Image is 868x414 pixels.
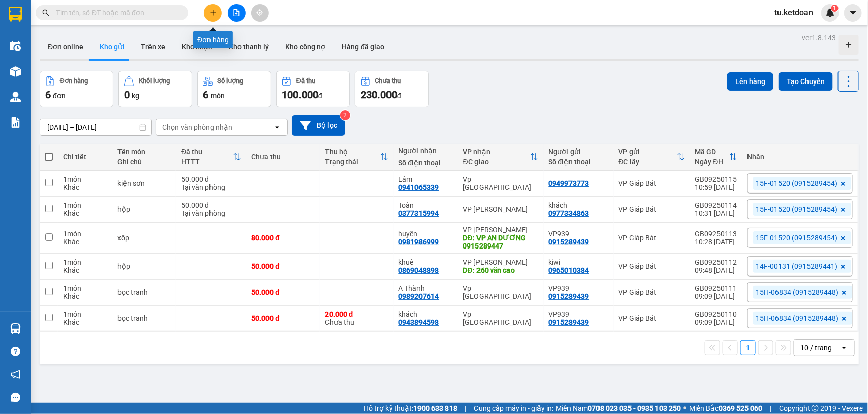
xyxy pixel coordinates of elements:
[139,77,170,85] div: Khối lượng
[63,266,107,274] div: Khác
[683,406,686,410] span: ⚪️
[399,209,439,217] div: 0377315994
[209,9,217,16] span: plus
[211,92,225,100] span: món
[549,284,609,292] div: VP939
[619,179,685,187] div: VP Giáp Bát
[556,403,681,414] span: Miền Nam
[695,292,737,300] div: 09:09 [DATE]
[325,310,388,318] div: 20.000 đ
[399,318,439,326] div: 0943894598
[463,234,538,250] div: DĐ: VP AN DƯƠNG 0915289447
[10,323,21,334] img: warehouse-icon
[63,183,107,191] div: Khác
[181,158,233,166] div: HTTT
[63,153,107,161] div: Chi tiết
[549,148,609,156] div: Người gửi
[802,32,836,43] div: ver 1.8.143
[364,403,457,414] span: Hỗ trợ kỹ thuật:
[11,370,20,379] span: notification
[251,314,315,322] div: 50.000 đ
[181,175,241,183] div: 50.000 đ
[133,35,173,59] button: Trên xe
[63,292,107,300] div: Khác
[9,7,22,22] img: logo-vxr
[849,8,858,17] span: caret-down
[727,72,773,91] button: Lên hàng
[10,41,21,51] img: warehouse-icon
[695,209,737,217] div: 10:31 [DATE]
[292,115,345,136] button: Bộ lọc
[203,89,208,101] span: 6
[277,35,334,59] button: Kho công nợ
[63,310,107,318] div: 1 món
[619,148,677,156] div: VP gửi
[549,266,589,274] div: 0965010384
[399,266,439,274] div: 0869048898
[826,8,835,17] img: icon-new-feature
[399,230,453,238] div: huyền
[63,201,107,209] div: 1 món
[251,234,315,242] div: 80.000 đ
[63,238,107,246] div: Khác
[40,71,113,107] button: Đơn hàng6đơn
[399,238,439,246] div: 0981986999
[53,92,66,100] span: đơn
[463,148,530,156] div: VP nhận
[399,258,453,266] div: khuê
[465,403,466,414] span: |
[273,123,281,131] svg: open
[839,35,859,55] div: Tạo kho hàng mới
[181,148,233,156] div: Đã thu
[833,5,836,12] span: 1
[695,230,737,238] div: GB09250113
[463,205,538,213] div: VP [PERSON_NAME]
[181,183,241,191] div: Tại văn phòng
[756,179,838,188] span: 15F-01520 (0915289454)
[221,35,277,59] button: Kho thanh lý
[399,310,453,318] div: khách
[779,72,833,91] button: Tạo Chuyến
[33,21,103,37] span: Số 939 Giải Phóng (Đối diện Ga Giáp Bát)
[756,205,838,214] span: 15F-01520 (0915289454)
[325,310,388,326] div: Chưa thu
[296,77,315,85] div: Đã thu
[276,71,350,107] button: Đã thu100.000đ
[695,158,729,166] div: Ngày ĐH
[766,6,821,19] span: tu.ketdoan
[549,310,609,318] div: VP939
[325,158,380,166] div: Trạng thái
[399,159,453,167] div: Số điện thoại
[413,404,457,412] strong: 1900 633 818
[56,7,176,18] input: Tìm tên, số ĐT hoặc mã đơn
[549,158,609,166] div: Số điện thoại
[33,48,103,56] span: 15F-01520 (0915289454)
[549,201,609,209] div: khách
[549,230,609,238] div: VP939
[197,71,271,107] button: Số lượng6món
[173,35,221,59] button: Kho nhận
[619,262,685,270] div: VP Giáp Bát
[463,226,538,234] div: VP [PERSON_NAME]
[40,35,92,59] button: Đơn online
[399,175,453,183] div: Lâm
[844,4,862,22] button: caret-down
[740,340,756,355] button: 1
[695,148,729,156] div: Mã GD
[690,144,742,171] th: Toggle SortBy
[474,403,553,414] span: Cung cấp máy in - giấy in:
[117,148,171,156] div: Tên món
[619,288,685,296] div: VP Giáp Bát
[375,77,401,85] div: Chưa thu
[63,284,107,292] div: 1 món
[695,310,737,318] div: GB09250110
[40,119,151,135] input: Select a date range.
[42,9,49,16] span: search
[695,258,737,266] div: GB09250112
[399,201,453,209] div: Toàn
[176,144,246,171] th: Toggle SortBy
[756,233,838,242] span: 15F-01520 (0915289454)
[831,5,839,12] sup: 1
[10,92,21,102] img: warehouse-icon
[549,209,589,217] div: 0977334863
